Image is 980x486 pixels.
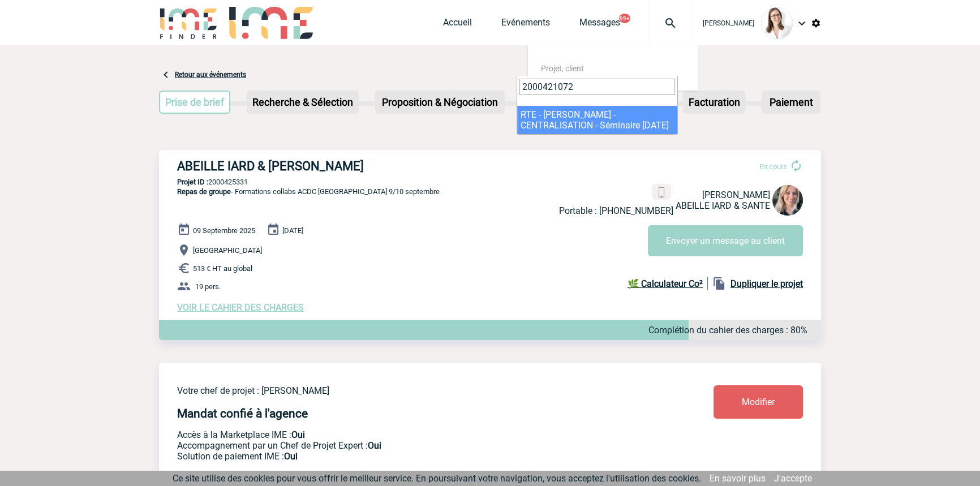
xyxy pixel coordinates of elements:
button: Envoyer un message au client [648,225,803,256]
a: 🌿 Calculateur Co² [627,277,708,290]
p: Paiement [763,92,819,113]
a: Accueil [443,17,472,33]
p: Recherche & Sélection [248,92,358,113]
b: 🌿 Calculateur Co² [627,278,703,289]
b: Dupliquer le projet [730,278,803,289]
img: 122719-0.jpg [761,7,793,39]
a: En savoir plus [710,473,766,484]
b: Oui [291,429,305,440]
span: 09 Septembre 2025 [193,226,255,235]
b: Projet ID : [177,178,208,186]
p: Votre chef de projet : [PERSON_NAME] [177,385,647,396]
img: file_copy-black-24dp.png [712,277,726,290]
span: Modifier [742,397,775,407]
a: J'accepte [774,473,812,484]
span: ABEILLE IARD & SANTE [676,200,770,211]
b: Oui [368,440,381,451]
p: Proposition & Négociation [376,92,504,113]
img: IME-Finder [159,7,218,39]
a: Retour aux événements [175,71,246,79]
img: portable.png [656,187,667,197]
p: Prise de brief [160,92,229,113]
span: 19 pers. [195,282,221,291]
span: Ce site utilise des cookies pour vous offrir le meilleur service. En poursuivant votre navigation... [173,473,701,484]
span: En cours [759,162,787,171]
img: 129785-0.jpg [772,185,803,216]
a: Messages [579,17,620,33]
h3: ABEILLE IARD & [PERSON_NAME] [177,159,517,173]
span: Repas de groupe [177,187,231,196]
p: Portable : [PHONE_NUMBER] [559,205,673,216]
span: 513 € HT au global [193,264,252,273]
b: Oui [284,451,298,462]
span: [DATE] [282,226,303,235]
span: Projet, client [541,64,584,73]
button: 99+ [619,14,630,23]
span: [PERSON_NAME] [703,19,754,27]
a: Evénements [501,17,550,33]
p: Prestation payante [177,440,647,451]
span: [PERSON_NAME] [702,190,770,200]
p: Accès à la Marketplace IME : [177,429,647,440]
a: VOIR LE CAHIER DES CHARGES [177,302,304,313]
p: 2000425331 [159,178,821,186]
p: Facturation [684,92,745,113]
span: - Formations collabs ACDC [GEOGRAPHIC_DATA] 9/10 septembre [177,187,440,196]
p: Conformité aux process achat client, Prise en charge de la facturation, Mutualisation de plusieur... [177,451,647,462]
span: [GEOGRAPHIC_DATA] [193,246,262,255]
li: RTE - [PERSON_NAME] - CENTRALISATION - Séminaire [DATE] [517,106,677,134]
h4: Mandat confié à l'agence [177,407,308,420]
